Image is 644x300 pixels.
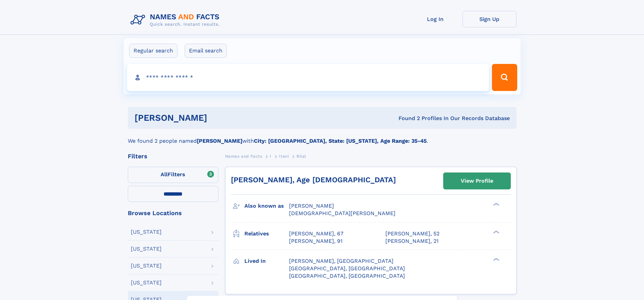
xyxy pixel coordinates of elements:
[270,152,271,160] a: I
[289,265,405,272] span: [GEOGRAPHIC_DATA], [GEOGRAPHIC_DATA]
[492,64,517,91] button: Search Button
[129,44,177,58] label: Regular search
[128,11,225,29] img: Logo Names and Facts
[289,210,396,216] span: [DEMOGRAPHIC_DATA][PERSON_NAME]
[185,44,227,58] label: Email search
[492,257,500,261] div: ❯
[127,64,489,91] input: search input
[289,273,405,279] span: [GEOGRAPHIC_DATA], [GEOGRAPHIC_DATA]
[244,228,289,239] h3: Relatives
[131,246,162,252] div: [US_STATE]
[279,154,289,159] span: Itani
[492,202,500,207] div: ❯
[289,237,342,245] a: [PERSON_NAME], 91
[385,230,439,237] a: [PERSON_NAME], 52
[296,154,306,159] span: Bilal
[135,114,303,122] h1: [PERSON_NAME]
[462,11,517,27] a: Sign Up
[161,171,168,178] span: All
[492,230,500,234] div: ❯
[128,210,218,216] div: Browse Locations
[128,153,218,159] div: Filters
[444,173,510,189] a: View Profile
[244,255,289,267] h3: Lived in
[131,280,162,285] div: [US_STATE]
[128,129,517,145] div: We found 2 people named with .
[289,258,393,264] span: [PERSON_NAME], [GEOGRAPHIC_DATA]
[197,138,242,144] b: [PERSON_NAME]
[408,11,462,27] a: Log In
[289,230,343,237] a: [PERSON_NAME], 67
[225,152,262,160] a: Names and Facts
[254,138,427,144] b: City: [GEOGRAPHIC_DATA], State: [US_STATE], Age Range: 35-45
[279,152,289,160] a: Itani
[385,237,438,245] a: [PERSON_NAME], 21
[244,200,289,212] h3: Also known as
[231,176,396,184] a: [PERSON_NAME], Age [DEMOGRAPHIC_DATA]
[289,203,334,209] span: [PERSON_NAME]
[128,167,218,183] label: Filters
[270,154,271,159] span: I
[131,263,162,269] div: [US_STATE]
[303,115,510,122] div: Found 2 Profiles In Our Records Database
[131,229,162,235] div: [US_STATE]
[461,173,493,189] div: View Profile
